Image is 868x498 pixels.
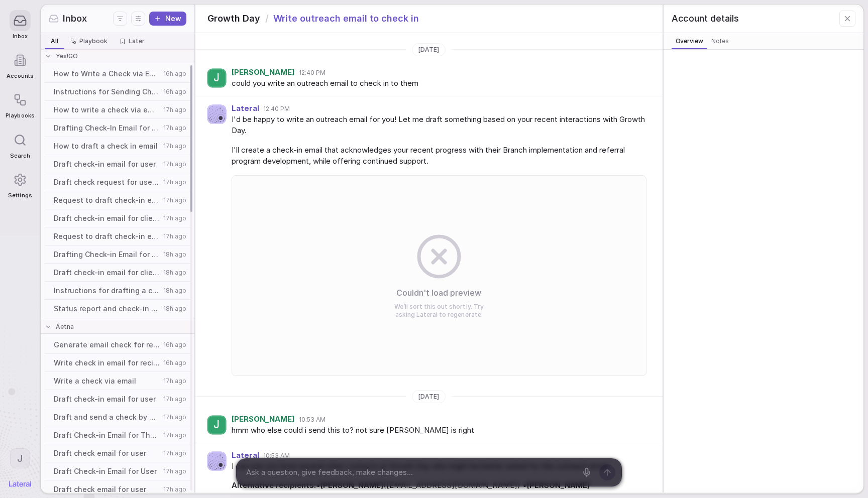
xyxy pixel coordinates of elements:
[232,68,295,77] span: [PERSON_NAME]
[43,264,192,282] a: Draft check-in email for client18h ago
[163,341,186,349] span: 16h ago
[79,37,107,45] span: Playbook
[418,46,439,54] span: [DATE]
[163,395,186,403] span: 17h ago
[163,106,186,114] span: 17h ago
[54,69,160,79] span: How to Write a Check via Email
[54,376,160,386] span: Write a check via email
[265,12,269,25] span: /
[163,124,186,132] span: 17h ago
[43,173,192,191] a: Draft check request for user via email17h ago
[213,71,220,84] span: J
[163,287,186,295] span: 18h ago
[54,430,160,440] span: Draft Check-in Email for Them
[43,101,192,119] a: How to write a check via email17h ago
[54,340,160,350] span: Generate email check for recipient
[299,416,325,424] span: 10:53 AM
[163,377,186,385] span: 17h ago
[232,104,259,113] span: Lateral
[43,155,192,173] a: Draft check-in email for user17h ago
[207,12,260,25] span: Growth Day
[54,105,160,115] span: How to write a check via email
[43,119,192,137] a: Drafting Check-In Email for Client17h ago
[54,484,160,494] span: Draft check email for user
[163,467,186,475] span: 17h ago
[43,390,192,408] a: Draft check-in email for user17h ago
[263,105,290,113] span: 12:40 PM
[6,112,34,119] span: Playbooks
[43,191,192,209] a: Request to draft check-in email17h ago
[163,269,186,277] span: 18h ago
[163,160,186,168] span: 17h ago
[54,141,160,151] span: How to draft a check in email
[207,105,226,123] img: Agent avatar
[43,462,192,480] a: Draft Check-in Email for User17h ago
[43,336,192,354] a: Generate email check for recipient16h ago
[43,83,192,101] a: Instructions for Sending Check by Email16h ago
[54,394,160,404] span: Draft check-in email for user
[674,36,705,46] span: Overview
[54,412,160,422] span: Draft and send a check by email
[232,415,295,424] span: [PERSON_NAME]
[163,359,186,367] span: 16h ago
[54,123,160,133] span: Drafting Check-In Email for Client
[7,73,34,79] span: Accounts
[163,70,186,78] span: 16h ago
[54,304,160,314] span: Status report and check-in email draft
[273,12,419,25] span: Write outreach email to check in
[396,287,481,299] span: Couldn't load preview
[149,12,186,26] button: New thread
[54,195,160,205] span: Request to draft check-in email
[163,485,186,493] span: 17h ago
[163,196,186,204] span: 17h ago
[43,282,192,300] a: Instructions for drafting a check via email18h ago
[8,192,32,199] span: Settings
[43,300,192,318] a: Status report and check-in email draft18h ago
[43,209,192,227] a: Draft check-in email for client17h ago
[163,178,186,186] span: 17h ago
[43,245,192,264] a: Drafting Check-in Email for Them18h ago
[17,452,23,465] span: J
[43,65,192,83] a: How to Write a Check via Email16h ago
[54,87,160,97] span: Instructions for Sending Check by Email
[387,303,491,319] span: We’ll sort this out shortly. Try asking Lateral to regenerate.
[163,232,186,240] span: 17h ago
[54,358,160,368] span: Write check in email for recipient
[299,69,325,77] span: 12:40 PM
[43,227,192,245] a: Request to draft check-in email17h ago
[43,372,192,390] a: Write a check via email17h ago
[54,231,160,241] span: Request to draft check-in email
[163,214,186,222] span: 17h ago
[232,78,646,89] span: could you write an outreach email to check in to them
[9,481,31,487] img: Lateral
[10,153,30,159] span: Search
[54,466,160,476] span: Draft Check-in Email for User
[51,37,58,45] span: All
[56,52,78,60] span: Yes!GO
[6,5,34,45] a: Inbox
[43,444,192,462] a: Draft check email for user17h ago
[54,213,160,223] span: Draft check-in email for client
[263,452,290,460] span: 10:53 AM
[54,250,160,260] span: Drafting Check-in Email for Them
[232,425,646,436] span: hmm who else could i send this to? not sure [PERSON_NAME] is right
[232,451,259,460] span: Lateral
[672,12,739,25] span: Account details
[54,286,160,296] span: Instructions for drafting a check via email
[39,320,196,334] div: Aetna
[43,137,192,155] a: How to draft a check in email17h ago
[709,36,731,46] span: Notes
[6,45,34,84] a: Accounts
[418,393,439,401] span: [DATE]
[232,145,646,167] span: I'll create a check-in email that acknowledges your recent progress with their Branch implementat...
[131,12,145,26] button: Display settings
[54,159,160,169] span: Draft check-in email for user
[163,305,186,313] span: 18h ago
[43,408,192,426] a: Draft and send a check by email17h ago
[39,49,196,63] div: Yes!GO
[129,37,145,45] span: Later
[113,12,127,26] button: Filters
[213,418,220,431] span: J
[6,84,34,124] a: Playbooks
[43,426,192,444] a: Draft Check-in Email for Them17h ago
